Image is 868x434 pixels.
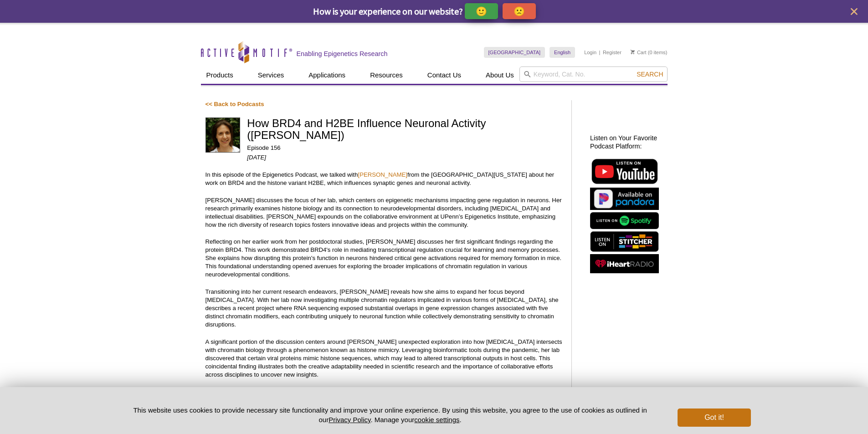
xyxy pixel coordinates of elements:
a: Resources [365,66,408,84]
p: This website uses cookies to provide necessary site functionality and improve your online experie... [118,405,663,424]
a: Register [603,49,621,56]
img: Listen on Spotify [590,212,659,229]
h2: Listen on Your Favorite Podcast Platform: [590,134,663,150]
a: Services [252,66,290,84]
a: Login [584,49,596,56]
a: [PERSON_NAME] [358,171,407,178]
img: Erica Korb [205,117,241,153]
iframe: Intercom live chat [837,403,859,425]
p: In this episode of the Epigenetics Podcast, we talked with from the [GEOGRAPHIC_DATA][US_STATE] a... [205,171,562,187]
p: Reflecting on her earlier work from her postdoctoral studies, [PERSON_NAME] discusses her first s... [205,238,562,279]
span: Search [637,71,663,78]
input: Keyword, Cat. No. [519,66,668,82]
p: Episode 156 [247,144,562,152]
h1: How BRD4 and H2BE Influence Neuronal Activity ([PERSON_NAME]) [247,117,562,143]
button: Got it! [678,408,750,427]
p: Transitioning into her current research endeavors, [PERSON_NAME] reveals how she aims to expand h... [205,288,562,329]
em: [DATE] [247,154,266,161]
a: About Us [480,66,519,84]
p: 🙂 [476,5,487,17]
a: [GEOGRAPHIC_DATA] [484,47,545,58]
a: Products [201,66,239,84]
img: Your Cart [631,50,635,54]
a: Cart [631,49,647,56]
a: Contact Us [422,66,467,84]
h2: Enabling Epigenetics Research [297,50,388,58]
a: Privacy Policy [329,416,370,424]
span: How is your experience on our website? [313,5,463,17]
img: Listen on Pandora [590,188,659,210]
li: (0 items) [631,47,668,58]
a: English [550,47,575,58]
p: 🙁 [514,5,525,17]
li: | [599,47,601,58]
button: cookie settings [414,416,459,424]
p: [PERSON_NAME] discusses the focus of her lab, which centers on epigenetic mechanisms impacting ge... [205,196,562,229]
img: Listen on iHeartRadio [590,254,659,274]
button: Search [634,70,666,78]
a: Applications [303,66,351,84]
img: Listen on YouTube [590,157,659,185]
a: << Back to Podcasts [205,101,264,107]
p: A significant portion of the discussion centers around [PERSON_NAME] unexpected exploration into ... [205,338,562,379]
button: close [848,6,860,17]
img: Listen on Stitcher [590,231,659,252]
